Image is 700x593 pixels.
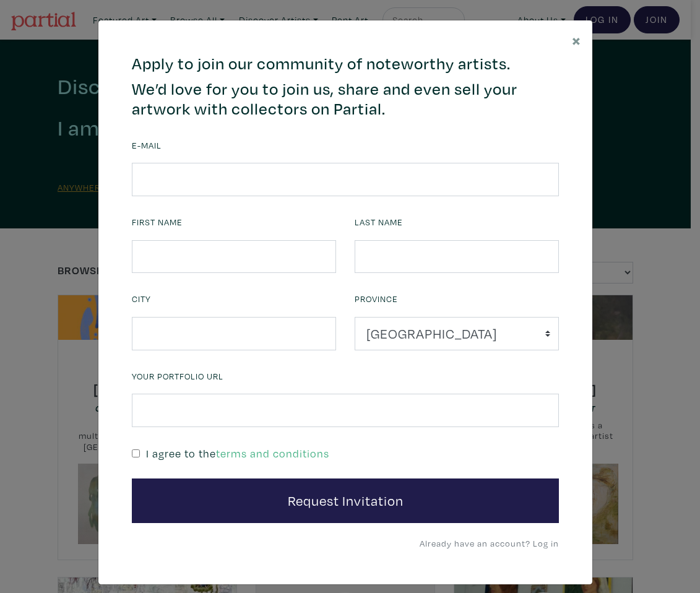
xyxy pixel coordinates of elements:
[420,537,559,549] a: Already have an account? Log in
[132,79,559,119] h4: We’d love for you to join us, share and even sell your artwork with collectors on Partial.
[132,215,183,229] label: First Name
[132,292,151,306] label: City
[132,370,223,383] label: Your portfolio URL
[561,20,592,59] button: Close
[216,446,329,461] a: terms and conditions
[146,445,329,462] p: I agree to the
[132,54,559,74] h4: Apply to join our community of noteworthy artists.
[572,29,581,51] span: ×
[132,478,559,523] button: Request Invitation
[132,139,162,152] label: E-mail
[355,292,398,306] label: Province
[355,215,403,229] label: Last Name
